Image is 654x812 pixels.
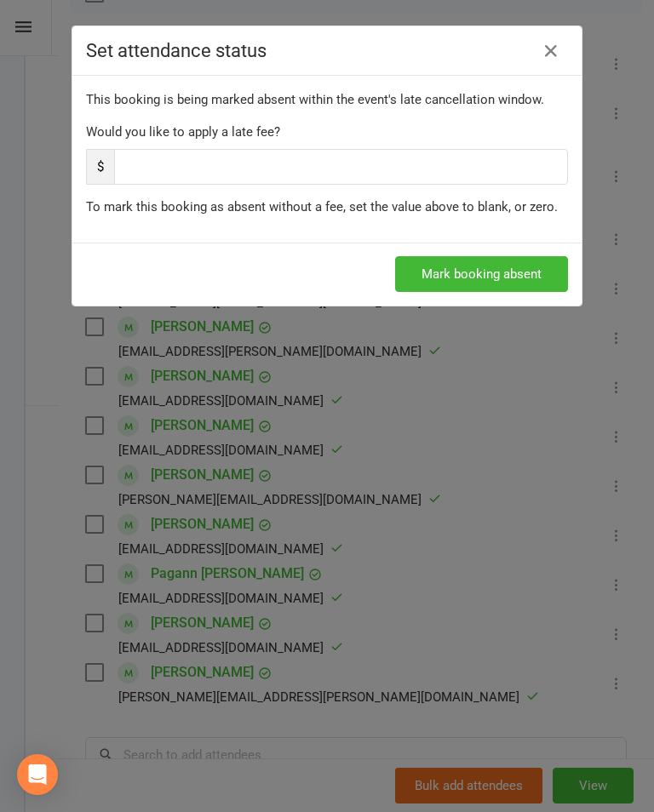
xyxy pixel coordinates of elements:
span: $ [86,149,114,185]
div: This booking is being marked absent within the event's late cancellation window. [86,89,568,110]
div: To mark this booking as absent without a fee, set the value above to blank, or zero. [86,197,568,217]
div: Open Intercom Messenger [17,754,58,795]
h4: Set attendance status [86,40,568,61]
button: Mark booking absent [395,256,568,292]
a: Close [537,37,565,65]
div: Would you like to apply a late fee? [86,122,568,142]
